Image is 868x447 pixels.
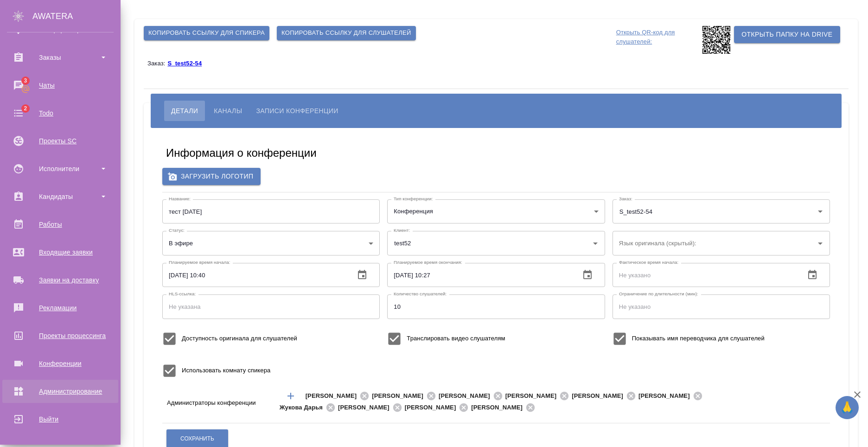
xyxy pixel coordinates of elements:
span: Копировать ссылку для спикера [148,28,265,38]
span: Показывать имя переводчика для слушателей [632,334,765,343]
span: [PERSON_NAME] [471,403,528,412]
a: Администрирование [2,380,118,403]
div: Жукова Дарья [280,402,338,414]
span: 3 [18,76,32,85]
div: Администрирование [7,384,114,398]
span: Транслировать видео слушателям [407,334,505,343]
button: 🙏 [836,396,859,419]
div: [PERSON_NAME] [405,402,472,414]
a: Выйти [2,408,118,431]
a: 3Чаты [2,74,118,97]
span: [PERSON_NAME] [372,391,429,401]
p: Администраторы конференции [167,398,277,408]
h5: Информация о конференции [166,146,317,160]
button: Копировать ссылку для слушателей [277,26,416,40]
span: Детали [171,105,198,116]
div: Работы [7,217,114,231]
button: Открыть папку на Drive [734,26,840,43]
p: Открыть QR-код для слушателей: [616,26,701,54]
a: Работы [2,213,118,236]
a: Рекламации [2,296,118,319]
div: [PERSON_NAME] [572,390,638,402]
a: Входящие заявки [2,241,118,264]
span: Использовать комнату спикера [182,366,270,375]
input: Не указано [387,294,605,319]
button: Open [814,205,827,218]
span: [PERSON_NAME] [505,391,562,401]
div: Конференции [7,357,114,370]
input: Не указана [162,294,380,319]
span: [PERSON_NAME] [306,391,363,401]
a: Проекты SC [2,129,118,153]
div: Входящие заявки [7,245,114,259]
button: Добавить менеджера [280,385,302,407]
p: Заказ: [147,60,167,67]
a: S_test52-54 [167,59,209,67]
div: [PERSON_NAME] [372,390,439,402]
button: Open [589,237,602,250]
div: [PERSON_NAME] [471,402,538,414]
span: [PERSON_NAME] [572,391,629,401]
input: Не указано [613,294,830,319]
button: Копировать ссылку для спикера [144,26,269,40]
button: Open [766,401,767,403]
div: Todo [7,106,114,120]
div: AWATERA [32,7,121,26]
span: Копировать ссылку для слушателей [281,28,411,38]
div: Конференция [387,199,605,223]
span: Доступность оригинала для слушателей [182,334,297,343]
div: Рекламации [7,301,114,315]
span: 🙏 [839,398,855,417]
span: Записи конференции [256,105,338,116]
input: Не указано [162,263,347,287]
input: Не указан [162,199,380,223]
span: Сохранить [180,435,214,443]
span: Загрузить логотип [170,171,253,182]
div: Заявки на доставку [7,273,114,287]
div: Исполнители [7,162,114,176]
span: 2 [18,104,32,113]
div: [PERSON_NAME] [338,402,405,414]
div: Проекты процессинга [7,329,114,343]
a: Конференции [2,352,118,375]
span: [PERSON_NAME] [638,391,696,401]
span: Каналы [214,105,242,116]
a: 2Todo [2,102,118,125]
div: Проекты SC [7,134,114,148]
span: Жукова Дарья [280,403,328,412]
button: Open [814,237,827,250]
div: Выйти [7,412,114,426]
div: [PERSON_NAME] [306,390,372,402]
div: [PERSON_NAME] [439,390,505,402]
div: [PERSON_NAME] [505,390,572,402]
p: S_test52-54 [167,60,209,67]
span: [PERSON_NAME] [405,403,462,412]
input: Не указано [387,263,572,287]
span: [PERSON_NAME] [338,403,395,412]
div: Чаты [7,78,114,92]
span: [PERSON_NAME] [439,391,496,401]
div: Кандидаты [7,190,114,204]
a: Проекты процессинга [2,324,118,347]
div: [PERSON_NAME] [638,390,705,402]
span: Открыть папку на Drive [741,29,832,40]
a: Заявки на доставку [2,268,118,292]
div: В эфире [162,231,380,255]
label: Загрузить логотип [162,168,261,185]
div: Заказы [7,51,114,64]
input: Не указано [613,263,798,287]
